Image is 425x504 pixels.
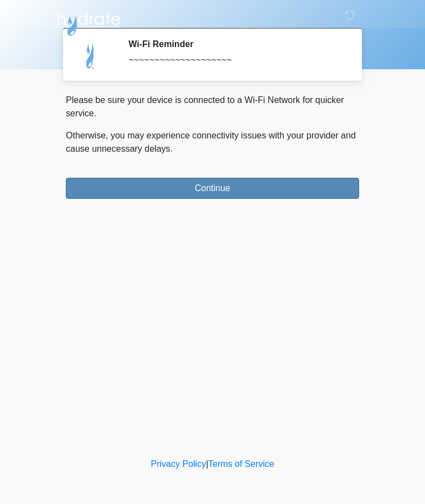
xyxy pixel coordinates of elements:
a: Terms of Service [208,459,274,469]
div: ~~~~~~~~~~~~~~~~~~~~ [128,54,343,67]
img: Hydrate IV Bar - Arcadia Logo [55,8,122,37]
p: Please be sure your device is connected to a Wi-Fi Network for quicker service. [66,94,359,120]
span: . [170,144,173,153]
a: Privacy Policy [151,459,206,469]
a: | [206,459,208,469]
button: Continue [66,178,359,199]
p: Otherwise, you may experience connectivity issues with your provider and cause unnecessary delays [66,129,359,156]
img: Agent Avatar [74,39,107,72]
